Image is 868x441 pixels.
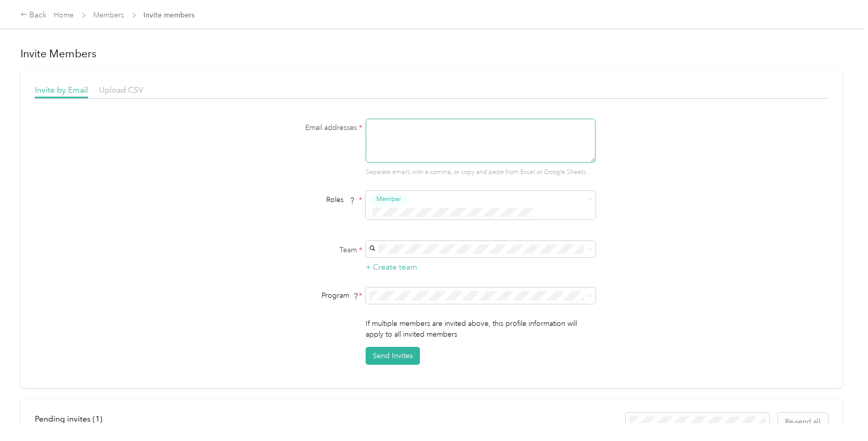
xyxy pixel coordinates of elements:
span: Invite by Email [35,85,88,95]
label: Team [235,245,363,255]
button: Member [369,193,408,206]
a: Home [54,11,74,19]
div: Program [235,290,363,301]
span: ( 1 ) [93,414,102,424]
span: Upload CSV [99,85,143,95]
div: Back [20,9,47,21]
span: Roles [323,192,359,208]
p: If multiple members are invited above, this profile information will apply to all invited members [366,318,596,340]
iframe: Everlance-gr Chat Button Frame [811,384,868,441]
div: info-bar [35,413,828,431]
h1: Invite Members [20,47,842,61]
span: Invite members [144,10,195,20]
a: Members [94,11,124,19]
button: + Create team [366,261,417,274]
p: Separate emails with a comma, or copy and paste from Excel or Google Sheets. [366,168,596,177]
span: Pending invites [35,414,102,424]
button: Send Invites [366,347,420,365]
div: left-menu [35,413,110,431]
span: Member [376,194,401,204]
label: Email addresses [235,122,363,133]
button: Re-send all [778,413,828,431]
div: Resend all invitations [626,413,829,431]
